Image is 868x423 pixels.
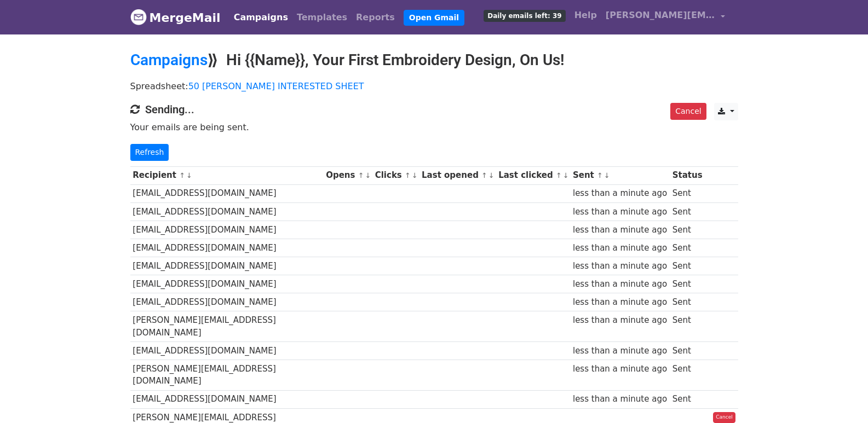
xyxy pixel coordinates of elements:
div: less than a minute ago [573,363,667,375]
td: Sent [670,239,705,257]
div: less than a minute ago [573,206,667,218]
a: ↓ [488,171,495,179]
div: less than a minute ago [573,224,667,236]
th: Last clicked [496,166,570,184]
td: Sent [670,184,705,202]
div: less than a minute ago [573,242,667,254]
td: [EMAIL_ADDRESS][DOMAIN_NAME] [130,390,324,408]
td: [EMAIL_ADDRESS][DOMAIN_NAME] [130,184,324,202]
td: Sent [670,341,705,360]
a: Help [570,4,601,26]
td: [EMAIL_ADDRESS][DOMAIN_NAME] [130,341,324,360]
td: [EMAIL_ADDRESS][DOMAIN_NAME] [130,221,324,239]
div: less than a minute ago [573,278,667,291]
a: ↓ [365,171,371,179]
td: Sent [670,257,705,275]
span: [PERSON_NAME][EMAIL_ADDRESS][DOMAIN_NAME] [606,9,715,22]
div: less than a minute ago [573,314,667,327]
td: Sent [670,221,705,239]
a: ↓ [186,171,192,179]
a: Templates [292,7,352,28]
td: [EMAIL_ADDRESS][DOMAIN_NAME] [130,293,324,311]
div: less than a minute ago [573,187,667,200]
td: [PERSON_NAME][EMAIL_ADDRESS][DOMAIN_NAME] [130,360,324,391]
a: ↑ [556,171,562,179]
a: Campaigns [229,7,292,28]
a: ↓ [563,171,569,179]
td: Sent [670,311,705,342]
td: Sent [670,360,705,391]
a: Cancel [713,412,735,423]
td: [EMAIL_ADDRESS][DOMAIN_NAME] [130,202,324,221]
th: Opens [323,166,372,184]
a: ↓ [604,171,610,179]
span: Daily emails left: 39 [484,10,565,22]
div: less than a minute ago [573,345,667,357]
div: less than a minute ago [573,393,667,405]
a: Daily emails left: 39 [479,4,570,26]
a: ↑ [405,171,411,179]
a: 50 [PERSON_NAME] INTERESTED SHEET [188,81,364,91]
img: MergeMail logo [130,9,147,25]
td: Sent [670,202,705,221]
td: [EMAIL_ADDRESS][DOMAIN_NAME] [130,275,324,293]
th: Sent [570,166,670,184]
a: MergeMail [130,6,221,29]
td: Sent [670,293,705,311]
a: ↑ [481,171,487,179]
th: Clicks [372,166,419,184]
a: Refresh [130,144,169,161]
th: Status [670,166,705,184]
a: Reports [352,7,399,28]
p: Spreadsheet: [130,80,738,92]
td: Sent [670,390,705,408]
h4: Sending... [130,103,738,116]
a: Campaigns [130,51,208,69]
a: Open Gmail [404,10,464,26]
a: Cancel [670,103,706,120]
td: Sent [670,275,705,293]
td: [EMAIL_ADDRESS][DOMAIN_NAME] [130,239,324,257]
p: Your emails are being sent. [130,121,738,133]
td: [PERSON_NAME][EMAIL_ADDRESS][DOMAIN_NAME] [130,311,324,342]
a: ↑ [179,171,185,179]
h2: ⟫ Hi {{Name}}, Your First Embroidery Design, On Us! [130,51,738,69]
div: less than a minute ago [573,260,667,273]
a: ↑ [358,171,364,179]
a: [PERSON_NAME][EMAIL_ADDRESS][DOMAIN_NAME] [601,4,729,30]
th: Last opened [419,166,496,184]
a: ↑ [597,171,603,179]
div: less than a minute ago [573,296,667,309]
th: Recipient [130,166,324,184]
td: [EMAIL_ADDRESS][DOMAIN_NAME] [130,257,324,275]
a: ↓ [412,171,418,179]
